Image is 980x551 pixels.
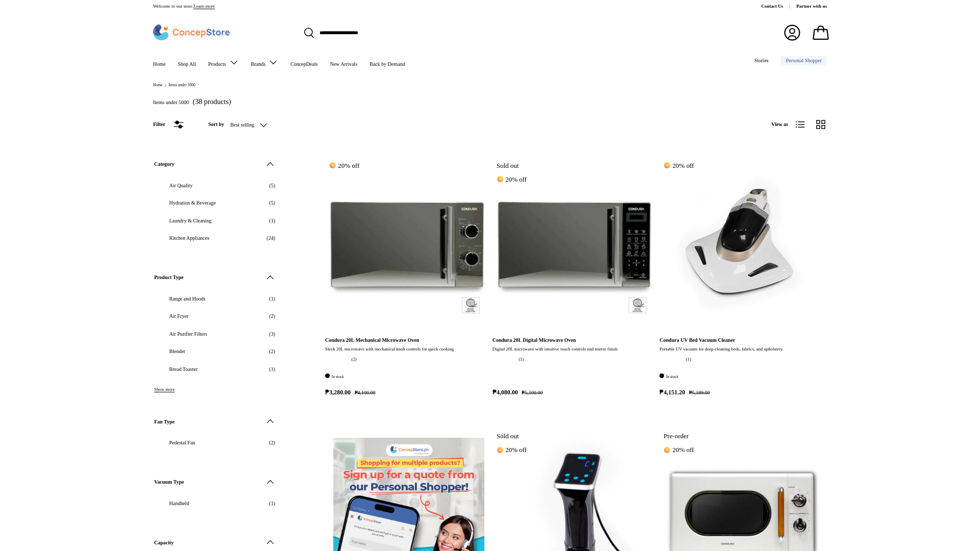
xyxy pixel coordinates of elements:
a: Condura 20L Digital Microwave Oven [493,159,660,327]
span: Air Fryer [169,312,263,320]
span: Vacuum Type [154,478,259,486]
a: Stories [754,53,769,69]
span: Handheld [169,499,263,507]
a: Products [208,52,239,72]
span: (2) [269,312,275,320]
span: Bread Toaster [169,365,263,373]
a: Condura UV Bed Vacuum Cleaner [659,337,735,343]
span: Best selling [230,122,254,128]
span: Hydration & Beverage [169,199,263,207]
span: (1) [269,365,275,373]
span: 20% off [659,443,698,456]
span: (2) [269,439,275,446]
span: Kitchen Appliances [169,234,261,242]
span: (38 products) [193,98,231,106]
a: Back by Demand [370,56,405,72]
button: Filter [153,119,184,130]
a: Brands [251,52,278,72]
p: Welcome to our store. [153,3,215,10]
a: Home [153,56,165,72]
span: Sold out [493,159,523,172]
span: Fan Type [154,418,259,425]
a: Shop All [178,56,195,72]
span: View as [771,120,788,128]
span: (2) [269,347,275,355]
a: Condura 20L Mechanical Microwave Oven [325,159,493,327]
nav: Secondary [730,52,827,72]
span: Personal Shopper [786,58,822,63]
a: Condura 20L Mechanical Microwave Oven [325,337,419,343]
span: (24) [266,234,275,242]
span: 20% off [493,443,531,456]
span: (1) [269,295,275,303]
a: Personal Shopper [781,56,827,65]
span: Blender [169,347,263,355]
span: Category [154,160,259,168]
a: Items under 5000 [168,83,195,87]
a: Condura 20L Digital Microwave Oven [493,337,576,343]
a: Learn more [193,4,215,9]
button: Best selling [230,116,288,134]
summary: Vacuum Type [154,465,275,499]
span: Air Quality [169,182,263,189]
span: (5) [269,182,275,189]
summary: Brands [245,52,284,72]
a: Condura UV Bed Vacuum Cleaner [659,159,827,327]
a: New Arrivals [330,56,357,72]
h1: Items under 5000 [153,99,189,105]
a: Partner with us [796,3,827,10]
span: 20% off [325,159,363,172]
label: Sort by [208,120,230,128]
a: Contact Us [762,3,797,10]
span: (1) [269,499,275,507]
span: Air Purifier Filters [169,330,263,338]
nav: Breadcrumbs [153,83,827,88]
span: Range and Hoods [169,295,263,303]
span: 20% off [659,159,698,172]
span: Sold out [493,430,523,442]
span: (3) [269,330,275,338]
summary: Products [202,52,245,72]
summary: Fan Type [154,404,275,439]
span: Laundry & Cleaning [169,217,263,224]
a: ConcepDeals [290,56,317,72]
summary: Category [154,147,275,182]
summary: Product Type [154,260,275,295]
span: (1) [269,217,275,224]
span: Product Type [154,273,259,281]
span: 20% off [493,173,531,186]
span: Pedestal Fan [169,439,263,446]
span: Capacity [154,539,259,546]
span: (5) [269,199,275,207]
span: Pre-order [659,430,693,442]
span: Filter [153,121,165,127]
button: Show more [154,387,175,392]
nav: Primary [153,52,405,72]
img: ConcepStore [153,24,230,40]
a: Home [153,83,162,87]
